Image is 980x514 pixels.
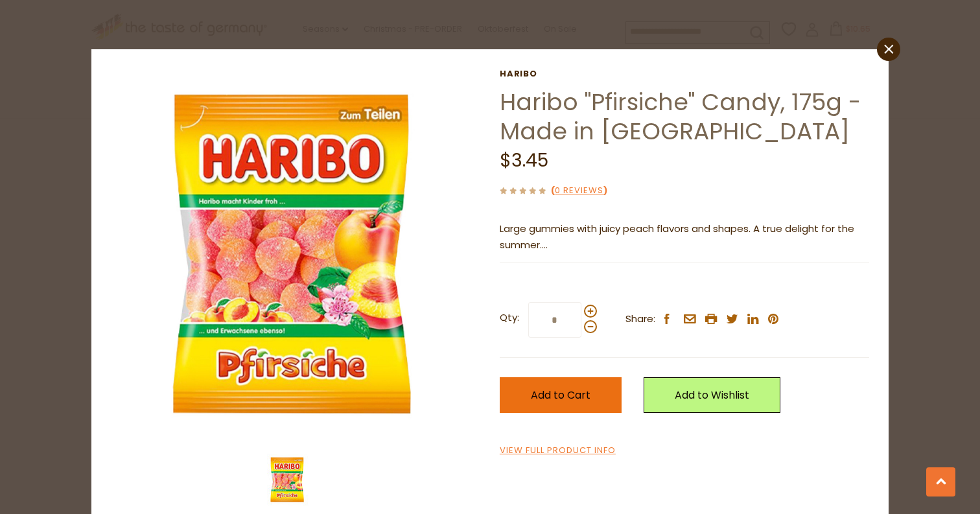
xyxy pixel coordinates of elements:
p: Large gummies with juicy peach flavors and shapes. A true delight for the summer. [500,221,869,253]
a: Add to Wishlist [644,377,780,413]
strong: Qty: [500,310,519,326]
a: View Full Product Info [500,444,616,458]
span: ( ) [551,184,607,196]
span: $3.45 [500,148,548,173]
a: 0 Reviews [555,184,603,198]
img: Haribo Pfirsiche [111,69,481,439]
button: Add to Cart [500,377,622,413]
a: Haribo "Pfirsiche" Candy, 175g - Made in [GEOGRAPHIC_DATA] [500,86,861,148]
img: Haribo Pfirsiche [262,454,314,506]
a: Haribo [500,69,869,79]
span: Add to Cart [531,388,590,403]
span: Share: [625,311,655,327]
input: Qty: [528,302,581,338]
